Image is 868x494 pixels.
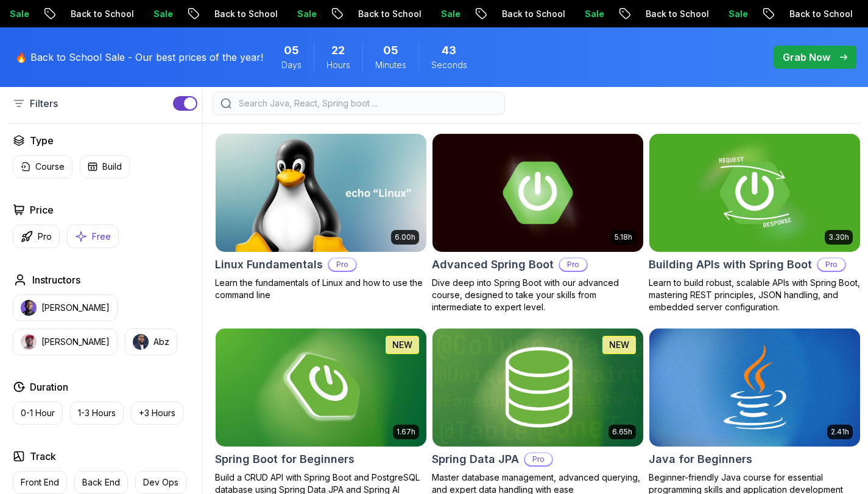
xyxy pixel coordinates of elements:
img: Spring Boot for Beginners card [216,329,426,447]
a: Building APIs with Spring Boot card3.30hBuilding APIs with Spring BootProLearn to build robust, s... [649,133,861,313]
p: Sale [427,8,466,20]
h2: Building APIs with Spring Boot [649,256,812,273]
p: Sale [571,8,610,20]
p: Pro [525,453,552,465]
img: instructor img [21,334,37,350]
p: 1.67h [397,427,415,437]
h2: Type [30,133,54,148]
p: Filters [30,96,58,111]
p: Pro [560,259,587,271]
p: 3.30h [828,232,849,242]
p: Front End [21,476,59,489]
p: NEW [609,339,629,351]
img: Linux Fundamentals card [216,134,426,252]
p: Sale [283,8,322,20]
p: 2.41h [831,427,849,437]
p: Back to School [775,8,858,20]
button: Front End [13,471,67,494]
button: Dev Ops [135,471,186,494]
p: 🔥 Back to School Sale - Our best prices of the year! [15,50,263,64]
p: Back End [82,476,120,489]
button: instructor img[PERSON_NAME] [13,294,118,321]
p: Back to School [57,8,139,20]
p: Back to School [344,8,427,20]
p: Pro [38,231,52,243]
p: Learn the fundamentals of Linux and how to use the command line [215,277,427,301]
p: Abz [153,336,169,348]
p: Back to School [488,8,571,20]
button: +3 Hours [131,402,183,425]
p: 0-1 Hour [21,407,55,419]
p: Free [92,231,111,243]
span: Minutes [375,59,406,71]
img: instructor img [21,300,37,316]
h2: Track [30,449,56,464]
button: Pro [13,224,60,248]
button: Back End [74,471,128,494]
span: 5 Days [284,42,299,59]
p: Sale [715,8,753,20]
h2: Price [30,203,54,217]
img: Java for Beginners card [649,329,860,447]
button: Course [13,155,72,178]
button: Free [67,224,119,248]
button: 1-3 Hours [70,402,124,425]
p: Dive deep into Spring Boot with our advanced course, designed to take your skills from intermedia... [432,277,644,313]
img: Advanced Spring Boot card [432,134,643,252]
button: instructor imgAbz [125,329,177,355]
h2: Java for Beginners [649,451,752,468]
button: Build [80,155,130,178]
p: Grab Now [783,50,830,64]
p: Sale [139,8,178,20]
p: Back to School [632,8,715,20]
p: 6.65h [612,427,632,437]
p: Course [35,161,65,173]
button: 0-1 Hour [13,402,63,425]
p: Learn to build robust, scalable APIs with Spring Boot, mastering REST principles, JSON handling, ... [649,277,861,313]
h2: Spring Boot for Beginners [215,451,355,468]
p: Pro [329,259,356,271]
span: 22 Hours [331,42,345,59]
h2: Linux Fundamentals [215,256,323,273]
span: Seconds [431,59,467,71]
h2: Duration [30,380,68,394]
p: +3 Hours [139,407,175,419]
p: Pro [818,259,845,271]
span: Days [281,59,302,71]
input: Search Java, React, Spring boot ... [236,97,497,110]
p: NEW [392,339,412,351]
span: Hours [326,59,350,71]
p: [PERSON_NAME] [41,336,110,348]
p: Back to School [200,8,283,20]
a: Advanced Spring Boot card5.18hAdvanced Spring BootProDive deep into Spring Boot with our advanced... [432,133,644,313]
h2: Instructors [32,273,80,287]
img: instructor img [133,334,149,350]
p: [PERSON_NAME] [41,302,110,314]
p: 5.18h [615,232,632,242]
p: 1-3 Hours [78,407,116,419]
p: Build [102,161,122,173]
h2: Advanced Spring Boot [432,256,554,273]
p: 6.00h [395,232,415,242]
p: Dev Ops [143,476,178,489]
span: 43 Seconds [442,42,456,59]
span: 5 Minutes [383,42,398,59]
h2: Spring Data JPA [432,451,519,468]
button: instructor img[PERSON_NAME] [13,329,118,355]
img: Building APIs with Spring Boot card [649,134,860,252]
img: Spring Data JPA card [432,329,643,447]
a: Linux Fundamentals card6.00hLinux FundamentalsProLearn the fundamentals of Linux and how to use t... [215,133,427,301]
